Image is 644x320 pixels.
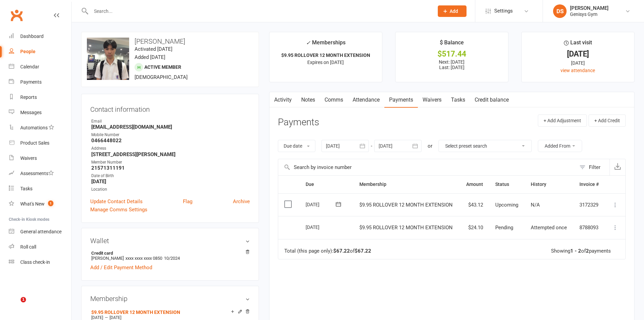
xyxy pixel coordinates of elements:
[91,132,250,138] div: Mobile Number
[440,38,464,50] div: $ Balance
[460,216,489,239] td: $24.10
[564,38,592,50] div: Last visit
[528,59,628,67] div: [DATE]
[90,103,250,113] h3: Contact information
[306,38,345,51] div: Memberships
[20,94,37,100] div: Reports
[494,3,513,19] span: Settings
[359,225,453,231] span: $9.95 ROLLOVER 12 MONTH EXTENSION
[470,92,514,108] a: Credit balance
[20,125,48,130] div: Automations
[233,197,250,206] a: Archive
[450,8,458,14] span: Add
[135,74,188,80] span: [DEMOGRAPHIC_DATA]
[300,176,353,193] th: Due
[560,68,595,73] a: view attendance
[333,248,350,254] strong: $67.22
[9,59,71,74] a: Calendar
[573,176,605,193] th: Invoice #
[348,92,384,108] a: Attendance
[538,140,582,152] button: Added From
[589,163,600,171] div: Filter
[269,92,296,108] a: Activity
[91,186,250,193] div: Location
[531,225,567,231] span: Attempted once
[7,297,23,313] iframe: Intercom live chat
[489,176,525,193] th: Status
[90,206,147,214] a: Manage Comms Settings
[164,256,180,261] span: 10/2024
[21,297,26,302] span: 1
[553,4,567,18] div: DS
[90,263,152,272] a: Add / Edit Payment Method
[91,173,250,179] div: Date of Birth
[438,5,467,17] button: Add
[20,49,35,54] div: People
[586,248,589,254] strong: 2
[125,256,162,261] span: xxxx xxxx xxxx 0850
[9,196,71,212] a: What's New1
[183,197,192,206] a: Flag
[296,92,320,108] a: Notes
[306,40,310,46] i: ✓
[278,159,576,175] input: Search by invoice number
[9,224,71,239] a: General attendance kiosk mode
[418,92,446,108] a: Waivers
[576,159,610,175] button: Filter
[531,202,540,208] span: N/A
[91,137,250,144] strong: 0466448022
[570,5,609,11] div: [PERSON_NAME]
[20,140,49,146] div: Product Sales
[9,29,71,44] a: Dashboard
[20,110,42,115] div: Messages
[573,216,605,239] td: 8788093
[20,155,37,161] div: Waivers
[495,202,518,208] span: Upcoming
[278,117,319,128] h3: Payments
[306,199,337,210] div: [DATE]
[20,244,36,250] div: Roll call
[460,176,489,193] th: Amount
[20,201,45,207] div: What's New
[428,142,432,150] div: or
[9,181,71,196] a: Tasks
[20,34,44,39] div: Dashboard
[538,114,587,127] button: + Add Adjustment
[90,250,250,262] li: [PERSON_NAME]
[278,140,315,152] button: Due date
[91,151,250,157] strong: [STREET_ADDRESS][PERSON_NAME]
[110,315,121,320] span: [DATE]
[551,248,611,254] div: Showing of payments
[359,202,453,208] span: $9.95 ROLLOVER 12 MONTH EXTENSION
[20,64,39,69] div: Calendar
[87,38,129,80] img: image1725850172.png
[90,237,250,244] h3: Wallet
[573,193,605,216] td: 3172329
[91,165,250,171] strong: 21571311191
[135,54,165,60] time: Added [DATE]
[144,64,181,70] span: Active member
[91,159,250,166] div: Member Number
[20,79,42,85] div: Payments
[8,7,25,24] a: Clubworx
[355,248,371,254] strong: $67.22
[9,151,71,166] a: Waivers
[402,50,502,58] div: $517.44
[20,229,62,234] div: General attendance
[384,92,418,108] a: Payments
[9,90,71,105] a: Reports
[89,6,429,16] input: Search...
[91,251,246,256] strong: Credit card
[320,92,348,108] a: Comms
[9,239,71,255] a: Roll call
[402,59,502,70] p: Next: [DATE] Last: [DATE]
[9,74,71,90] a: Payments
[91,145,250,152] div: Address
[20,186,32,191] div: Tasks
[284,248,371,254] div: Total (this page only): of
[91,315,103,320] span: [DATE]
[9,44,71,59] a: People
[87,38,253,45] h3: [PERSON_NAME]
[460,193,489,216] td: $43.12
[306,222,337,232] div: [DATE]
